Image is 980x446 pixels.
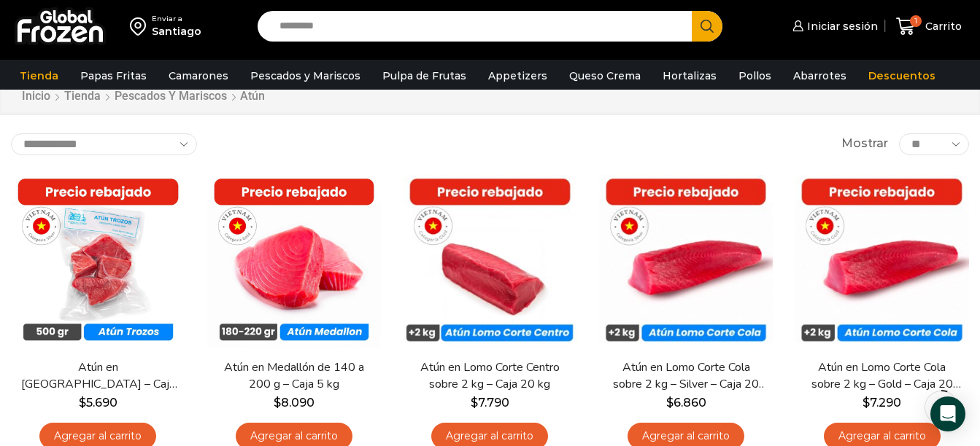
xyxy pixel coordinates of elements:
a: Papas Fritas [73,62,154,90]
a: Abarrotes [786,62,854,90]
a: Tienda [63,88,101,105]
a: 1 Carrito [892,9,965,44]
a: Atún en Lomo Corte Cola sobre 2 kg – Gold – Caja 20 kg [803,359,960,393]
a: Iniciar sesión [789,12,878,41]
a: Hortalizas [655,62,724,90]
a: Atún en Medallón de 140 a 200 g – Caja 5 kg [216,359,373,393]
span: $ [79,396,86,410]
a: Atún en Lomo Corte Cola sobre 2 kg – Silver – Caja 20 kg [608,359,765,393]
a: Atún en [GEOGRAPHIC_DATA] – Caja 10 kg [20,359,177,393]
h1: Atún [240,89,265,103]
div: Open Intercom Messenger [930,396,965,431]
a: Pollos [731,62,779,90]
span: $ [863,396,870,410]
a: Pescados y Mariscos [243,62,368,90]
span: $ [274,396,281,410]
bdi: 7.290 [863,396,901,410]
a: Tienda [12,62,66,90]
a: Atún en Lomo Corte Centro sobre 2 kg – Caja 20 kg [412,359,568,393]
a: Appetizers [481,62,555,90]
a: Camarones [161,62,236,90]
img: address-field-icon.svg [130,14,152,39]
select: Pedido de la tienda [11,133,197,155]
bdi: 6.860 [666,396,706,410]
div: Santiago [152,24,201,39]
a: Queso Crema [562,62,648,90]
bdi: 7.790 [471,396,509,410]
a: Inicio [21,88,51,105]
a: Descuentos [861,62,943,90]
a: Pescados y Mariscos [114,88,228,105]
span: 1 [910,15,922,27]
bdi: 5.690 [79,396,117,410]
button: Search button [692,11,722,42]
span: Mostrar [841,136,888,152]
span: Iniciar sesión [803,19,878,34]
span: $ [666,396,674,410]
div: Enviar a [152,14,201,24]
a: Pulpa de Frutas [375,62,474,90]
span: $ [471,396,478,410]
bdi: 8.090 [274,396,315,410]
nav: Breadcrumb [21,88,265,105]
span: Carrito [922,19,962,34]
